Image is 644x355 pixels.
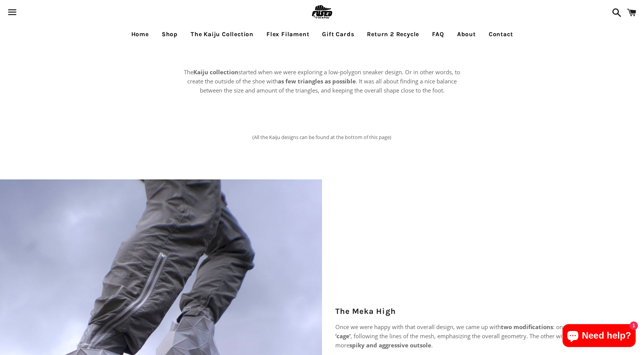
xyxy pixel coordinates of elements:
[349,341,431,349] strong: spiky and aggressive outsole
[335,322,606,350] p: Once we were happy with that overall design, we came up with : one with , following the lines of ...
[181,67,463,95] p: The started when we were exploring a low-polygon sneaker design. Or in other words, to create the...
[316,25,360,44] a: Gift Cards
[483,25,519,44] a: Contact
[193,68,238,76] strong: Kaiju collection
[230,125,414,149] p: (All the Kaiju designs can be found at the bottom of this page)
[426,25,450,44] a: FAQ
[560,324,638,349] inbox-online-store-chat: Shopify online store chat
[156,25,183,44] a: Shop
[185,25,259,44] a: The Kaiju Collection
[261,25,315,44] a: Flex Filament
[451,25,481,44] a: About
[335,306,606,317] h2: The Meka High
[501,323,553,331] strong: two modifications
[126,25,155,44] a: Home
[278,77,356,85] strong: as few triangles as possible
[361,25,425,44] a: Return 2 Recycle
